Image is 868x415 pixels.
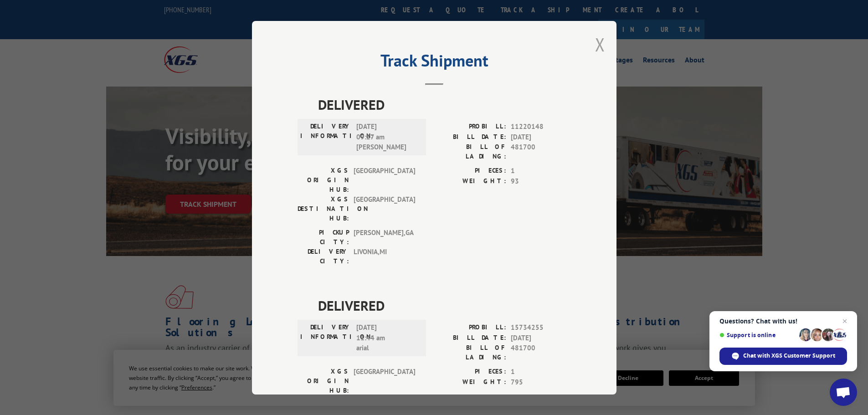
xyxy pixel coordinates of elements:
span: [DATE] 09:27 am [PERSON_NAME] [356,122,418,153]
span: 1 [511,367,571,377]
span: 481700 [511,343,571,362]
span: [GEOGRAPHIC_DATA] [354,166,415,195]
label: BILL OF LADING: [434,142,506,161]
label: PROBILL: [434,323,506,333]
span: LIVONIA , MI [354,247,415,266]
label: WEIGHT: [434,176,506,186]
label: WEIGHT: [434,377,506,387]
span: [DATE] 11:44 am arial [356,323,418,354]
label: PIECES: [434,166,506,176]
span: DELIVERED [318,94,571,115]
span: DELIVERED [318,295,571,316]
label: PIECES: [434,367,506,377]
span: 481700 [511,142,571,161]
label: BILL OF LADING: [434,343,506,362]
div: Chat with XGS Customer Support [719,348,847,365]
label: XGS ORIGIN HUB: [298,166,349,195]
label: BILL DATE: [434,132,506,142]
label: DELIVERY CITY: [298,247,349,266]
div: Open chat [830,379,857,406]
span: Chat with XGS Customer Support [743,352,835,360]
button: Close modal [595,32,605,56]
label: XGS ORIGIN HUB: [298,367,349,395]
h2: Track Shipment [298,54,571,72]
span: 795 [511,377,571,387]
label: XGS DESTINATION HUB: [298,195,349,223]
span: [GEOGRAPHIC_DATA] [354,195,415,223]
label: DELIVERY INFORMATION: [300,323,352,354]
span: 93 [511,176,571,186]
label: PICKUP CITY: [298,228,349,247]
label: BILL DATE: [434,333,506,343]
label: PROBILL: [434,122,506,132]
span: 1 [511,166,571,176]
span: [PERSON_NAME] , GA [354,228,415,247]
span: 11220148 [511,122,571,132]
span: Close chat [839,316,850,327]
label: DELIVERY INFORMATION: [300,122,352,153]
span: [DATE] [511,132,571,142]
span: 15734255 [511,323,571,333]
span: [GEOGRAPHIC_DATA] [354,367,415,395]
span: [DATE] [511,333,571,343]
span: Support is online [719,332,796,338]
span: Questions? Chat with us! [719,318,847,325]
